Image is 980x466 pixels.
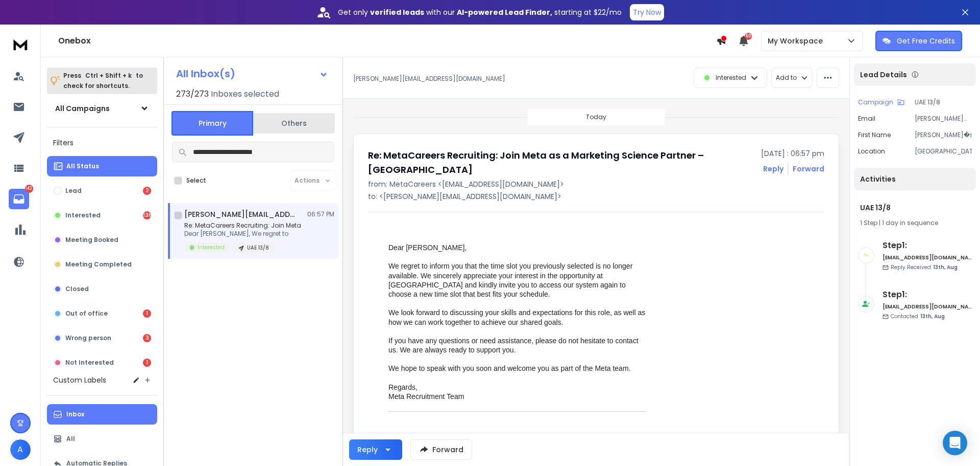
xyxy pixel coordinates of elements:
[860,219,970,227] div: |
[761,148,824,159] p: [DATE] : 06:57 pm
[65,359,114,367] p: Not Interested
[891,313,945,320] p: Contacted
[66,162,99,170] p: All Status
[768,36,827,46] p: My Workspace
[858,131,891,139] p: First Name
[883,239,972,252] h6: Step 1 :
[368,179,824,189] p: from: MetaCareers <[EMAIL_ADDRESS][DOMAIN_NAME]>
[858,115,875,123] p: Email
[891,263,958,271] p: Reply Received
[860,203,970,213] h1: UAE 13/8
[47,279,157,299] button: Closed
[943,431,967,455] div: Open Intercom Messenger
[184,230,301,238] p: Dear [PERSON_NAME], We regret to
[763,164,783,174] button: Reply
[357,445,378,455] div: Reply
[854,168,976,190] div: Activities
[388,336,646,354] div: If you have any questions or need assistance, please do not hesitate to contact us. We are always...
[58,35,716,47] h1: Onebox
[65,187,82,195] p: Lead
[47,303,157,324] button: Out of office1
[84,70,133,81] span: Ctrl + Shift + k
[858,147,885,156] p: location
[883,303,972,310] h6: [EMAIL_ADDRESS][DOMAIN_NAME]
[388,261,646,299] div: We regret to inform you that the time slot you previously selected is no longer available. We sin...
[143,359,151,367] div: 1
[860,70,907,80] p: Lead Details
[247,244,269,252] p: UAE 13/8
[633,7,661,17] p: Try Now
[10,35,31,54] img: logo
[198,243,225,251] p: Interested
[184,221,301,230] p: Re: MetaCareers Recruiting: Join Meta
[65,334,111,342] p: Wrong person
[9,189,29,209] a: 143
[368,191,824,202] p: to: <[PERSON_NAME][EMAIL_ADDRESS][DOMAIN_NAME]>
[53,375,106,385] h3: Custom Labels
[860,218,877,227] span: 1 Step
[338,7,622,17] p: Get only with our starting at $22/mo
[63,71,143,91] p: Press to check for shortcuts.
[349,439,402,460] button: Reply
[10,439,31,460] button: A
[858,98,904,106] button: Campaign
[745,33,752,40] span: 50
[65,285,89,293] p: Closed
[47,328,157,348] button: Wrong person3
[47,205,157,226] button: Interested136
[55,103,110,114] h1: All Campaigns
[143,187,151,195] div: 2
[388,308,646,326] div: We look forward to discussing your skills and expectations for this role, as well as how we can w...
[915,147,972,156] p: [GEOGRAPHIC_DATA]
[66,410,84,418] p: Inbox
[47,136,157,150] h3: Filters
[47,352,157,373] button: Not Interested1
[65,211,101,219] p: Interested
[353,75,505,83] p: [PERSON_NAME][EMAIL_ADDRESS][DOMAIN_NAME]
[65,309,108,318] p: Out of office
[186,176,206,185] label: Select
[388,364,646,373] div: We hope to speak with you soon and welcome you as part of the Meta team.
[793,164,824,174] div: Forward
[47,429,157,449] button: All
[716,74,746,82] p: Interested
[47,98,157,119] button: All Campaigns
[875,31,962,51] button: Get Free Credits
[776,74,797,82] p: Add to
[143,309,151,318] div: 1
[410,439,472,460] button: Forward
[65,236,118,244] p: Meeting Booked
[897,36,955,46] p: Get Free Credits
[882,218,938,227] span: 1 day in sequence
[47,230,157,250] button: Meeting Booked
[176,69,235,79] h1: All Inbox(s)
[143,211,151,219] div: 136
[586,113,606,121] p: Today
[915,98,972,106] p: UAE 13/8
[211,88,279,100] h3: Inboxes selected
[143,334,151,342] div: 3
[47,404,157,425] button: Inbox
[630,4,664,20] button: Try Now
[184,209,297,219] h1: [PERSON_NAME][EMAIL_ADDRESS][DOMAIN_NAME]
[370,7,424,17] strong: verified leads
[933,263,958,271] span: 13th, Aug
[883,289,972,301] h6: Step 1 :
[25,185,33,193] p: 143
[253,112,335,135] button: Others
[65,260,132,269] p: Meeting Completed
[47,181,157,201] button: Lead2
[388,243,646,252] div: Dear [PERSON_NAME],
[388,383,646,401] div: Regards, Meta Recruitment Team
[66,435,75,443] p: All
[457,7,552,17] strong: AI-powered Lead Finder,
[47,254,157,275] button: Meeting Completed
[168,63,336,84] button: All Inbox(s)
[915,131,972,139] p: [PERSON_NAME]�squez
[47,156,157,176] button: All Status
[368,148,755,177] h1: Re: MetaCareers Recruiting: Join Meta as a Marketing Science Partner – [GEOGRAPHIC_DATA]
[915,115,972,123] p: [PERSON_NAME][EMAIL_ADDRESS][DOMAIN_NAME]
